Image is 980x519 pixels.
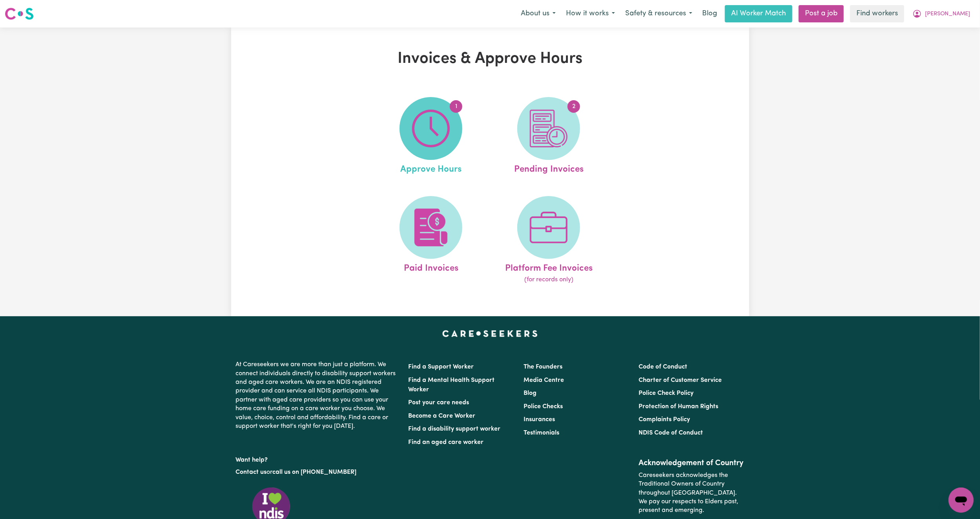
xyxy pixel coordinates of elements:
[949,488,974,513] iframe: Button to launch messaging window, conversation in progress
[639,364,687,370] a: Code of Conduct
[561,6,620,22] button: How it works
[639,468,744,518] p: Careseekers acknowledges the Traditional Owners of Country throughout [GEOGRAPHIC_DATA]. We pay o...
[404,259,458,275] span: Paid Invoices
[639,430,703,436] a: NDIS Code of Conduct
[725,5,792,22] a: AI Worker Match
[639,377,722,383] a: Charter of Customer Service
[442,330,538,337] a: Careseekers home page
[925,10,970,18] span: [PERSON_NAME]
[374,97,487,176] a: Approve Hours
[492,196,605,285] a: Platform Fee Invoices(for records only)
[514,160,584,176] span: Pending Invoices
[568,100,580,113] span: 2
[639,390,693,396] a: Police Check Policy
[409,364,474,370] a: Find a Support Worker
[374,196,487,285] a: Paid Invoices
[236,469,267,475] a: Contact us
[409,400,469,406] a: Post your care needs
[524,430,559,436] a: Testimonials
[524,416,555,423] a: Insurances
[236,465,399,480] p: or
[524,364,562,370] a: The Founders
[639,403,718,410] a: Protection of Human Rights
[322,50,658,68] h1: Invoices & Approve Hours
[5,5,34,23] a: Careseekers logo
[409,377,495,393] a: Find a Mental Health Support Worker
[505,259,593,275] span: Platform Fee Invoices
[273,469,357,475] a: call us on [PHONE_NUMBER]
[450,100,462,113] span: 1
[620,6,697,22] button: Safety & resources
[236,357,399,434] p: At Careseekers we are more than just a platform. We connect individuals directly to disability su...
[516,6,561,22] button: About us
[236,453,399,464] p: Want help?
[639,416,690,423] a: Complaints Policy
[409,439,484,446] a: Find an aged care worker
[907,6,975,22] button: My Account
[524,275,573,284] span: (for records only)
[400,160,462,176] span: Approve Hours
[409,413,476,419] a: Become a Care Worker
[697,5,722,22] a: Blog
[409,426,501,432] a: Find a disability support worker
[492,97,605,176] a: Pending Invoices
[5,7,34,21] img: Careseekers logo
[524,377,564,383] a: Media Centre
[524,403,563,410] a: Police Checks
[639,458,744,468] h2: Acknowledgement of Country
[850,5,904,22] a: Find workers
[524,390,537,396] a: Blog
[799,5,844,22] a: Post a job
